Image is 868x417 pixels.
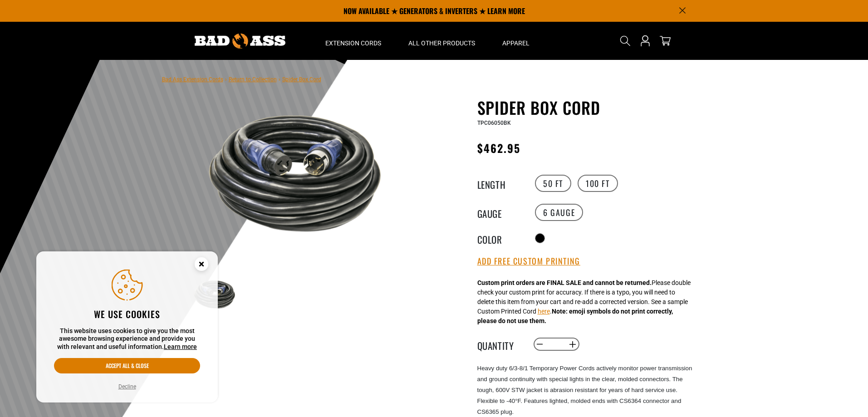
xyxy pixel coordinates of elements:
[618,34,633,48] summary: Search
[535,175,571,192] label: 50 FT
[538,307,550,316] button: here
[477,339,523,350] label: Quantity
[312,22,395,60] summary: Extension Cords
[502,39,530,47] span: Apparel
[189,100,407,245] img: black
[225,76,227,83] span: ›
[325,39,381,47] span: Extension Cords
[477,278,691,326] div: Please double check your custom print for accuracy. If there is a typo, you will need to delete t...
[164,343,197,350] a: Learn more
[489,22,543,60] summary: Apparel
[162,76,223,83] a: Bad Ass Extension Cords
[162,74,321,84] nav: breadcrumbs
[54,327,200,351] p: This website uses cookies to give you the most awesome browsing experience and provide you with r...
[477,279,652,286] strong: Custom print orders are FINAL SALE and cannot be returned.
[477,120,511,126] span: TPC06050BK
[116,382,139,391] button: Decline
[54,308,200,320] h2: We use cookies
[535,204,583,221] label: 6 Gauge
[408,39,475,47] span: All Other Products
[395,22,489,60] summary: All Other Products
[477,365,692,415] span: Heavy duty 6/3-8/1 Temporary Power Cords actively monitor power transmission and ground continuit...
[477,232,523,244] legend: Color
[477,256,580,266] button: Add Free Custom Printing
[195,34,285,49] img: Bad Ass Extension Cords
[54,358,200,373] button: Accept all & close
[36,251,218,403] aside: Cookie Consent
[477,140,521,156] span: $462.95
[477,98,700,117] h1: Spider Box Cord
[282,76,321,83] span: Spider Box Cord
[279,76,280,83] span: ›
[477,206,523,218] legend: Gauge
[477,177,523,189] legend: Length
[477,308,673,324] strong: Note: emoji symbols do not print correctly, please do not use them.
[229,76,277,83] a: Return to Collection
[578,175,618,192] label: 100 FT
